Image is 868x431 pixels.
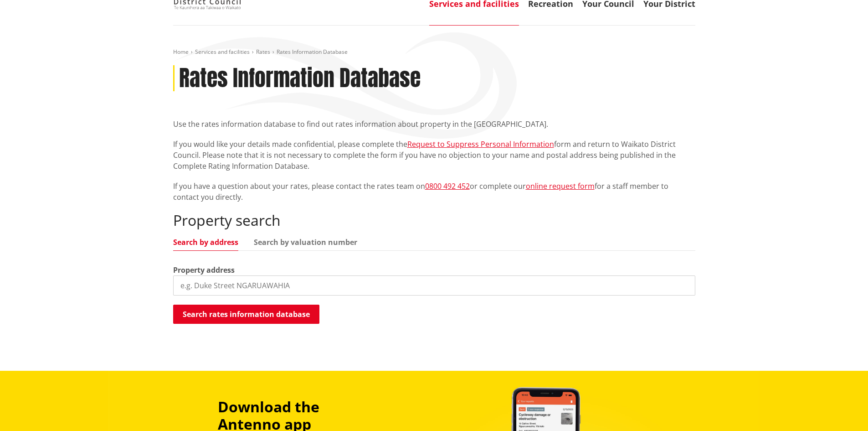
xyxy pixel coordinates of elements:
a: Request to Suppress Personal Information [407,139,554,149]
iframe: Messenger Launcher [826,393,859,426]
a: online request form [526,181,595,191]
p: If you have a question about your rates, please contact the rates team on or complete our for a s... [173,181,695,203]
a: Rates [256,48,270,56]
nav: breadcrumb [173,48,695,56]
h2: Property search [173,212,695,229]
input: e.g. Duke Street NGARUAWAHIA [173,275,695,296]
a: Services and facilities [195,48,250,56]
h1: Rates Information Database [179,65,421,92]
a: Search by address [173,239,238,246]
a: 0800 492 452 [425,181,470,191]
button: Search rates information database [173,305,319,324]
label: Property address [173,265,235,275]
p: If you would like your details made confidential, please complete the form and return to Waikato ... [173,139,695,171]
p: Use the rates information database to find out rates information about property in the [GEOGRAPHI... [173,119,695,130]
span: Rates Information Database [277,48,348,56]
a: Search by valuation number [254,239,357,246]
a: Home [173,48,189,56]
